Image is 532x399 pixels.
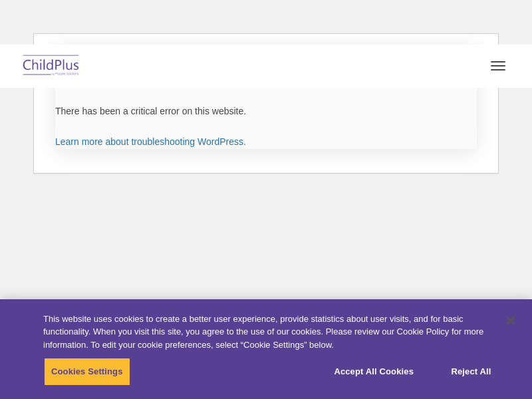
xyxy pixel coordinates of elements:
[55,136,246,147] a: Learn more about troubleshooting WordPress.
[44,358,130,386] button: Cookies Settings
[20,51,82,82] img: ChildPlus by Procare Solutions
[327,358,421,386] button: Accept All Cookies
[55,104,477,118] p: There has been a critical error on this website.
[496,306,525,335] button: Close
[43,313,495,352] div: This website uses cookies to create a better user experience, provide statistics about user visit...
[430,358,513,386] button: Reject All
